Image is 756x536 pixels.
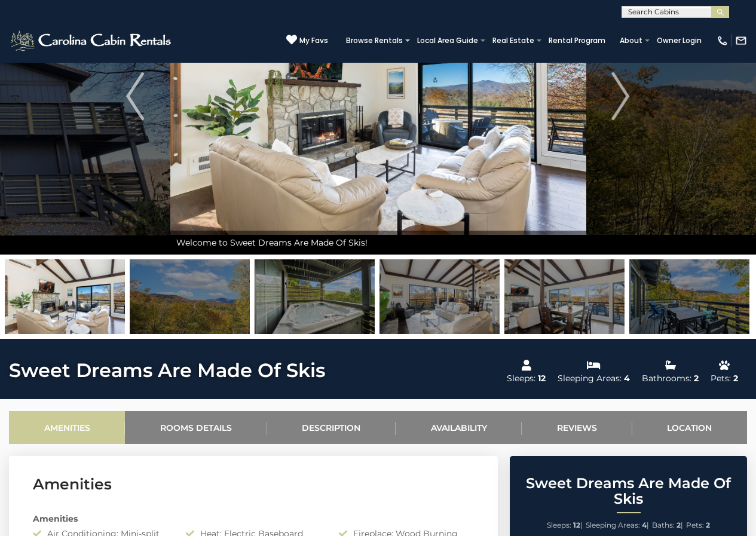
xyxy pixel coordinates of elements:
li: | [586,517,649,533]
img: 167390720 [130,259,250,334]
h2: Sweet Dreams Are Made Of Skis [513,476,744,507]
img: mail-regular-white.png [735,35,747,47]
a: Real Estate [486,32,540,49]
img: arrow [126,72,144,120]
span: Sleeps: [547,520,571,529]
img: arrow [612,72,630,120]
span: Baths: [652,520,675,529]
strong: 2 [706,520,710,529]
a: Amenities [9,411,125,444]
img: 167530462 [5,259,125,334]
a: Owner Login [651,32,708,49]
img: 167530466 [504,259,625,334]
div: Welcome to Sweet Dreams Are Made Of Skis! [170,231,586,255]
a: Reviews [522,411,632,444]
img: White-1-2.png [9,29,175,53]
h3: Amenities [33,474,474,495]
img: 167530463 [379,259,500,334]
img: phone-regular-white.png [717,35,729,47]
a: Description [267,411,396,444]
img: 167390716 [629,259,749,334]
a: Availability [396,411,522,444]
img: 168962302 [255,259,375,334]
a: My Favs [286,34,328,47]
li: | [652,517,683,533]
a: Browse Rentals [340,32,409,49]
span: Pets: [686,520,704,529]
li: | [547,517,583,533]
a: Rental Program [543,32,611,49]
a: About [614,32,648,49]
span: My Favs [299,35,328,46]
strong: 12 [573,520,580,529]
strong: 2 [677,520,681,529]
span: Sleeping Areas: [586,520,640,529]
strong: 4 [642,520,647,529]
a: Local Area Guide [411,32,484,49]
a: Location [632,411,747,444]
a: Rooms Details [125,411,267,444]
div: Amenities [24,513,483,525]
